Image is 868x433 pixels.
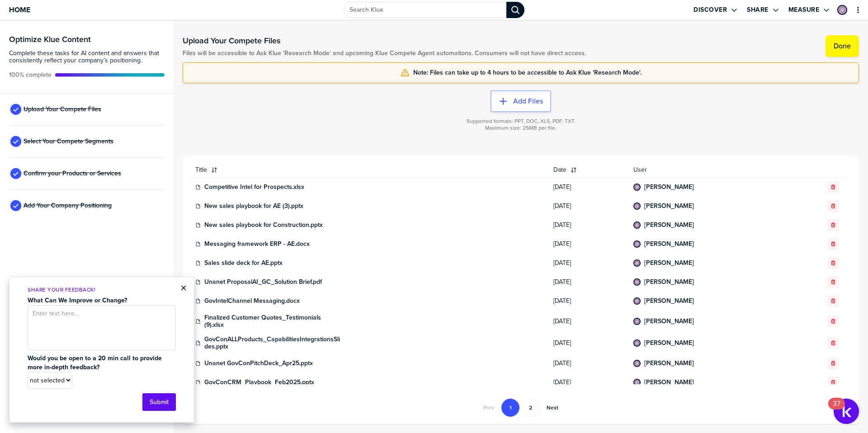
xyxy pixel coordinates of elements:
[9,6,30,14] span: Home
[553,221,623,229] span: [DATE]
[204,336,340,350] a: GovConALLProducts_CapabilitiesIntegrationsSlides.pptx
[634,203,640,209] img: 369a8bad2bb6f0f44c1b64a010ff9561-sml.png
[553,259,623,267] span: [DATE]
[204,240,310,248] a: Messaging framework ERP - AE.docx
[633,339,641,347] div: Jacob Borgeson
[204,202,303,210] a: New sales playbook for AE (3).pptx
[634,184,640,190] img: 369a8bad2bb6f0f44c1b64a010ff9561-sml.png
[633,278,641,286] div: Jacob Borgeson
[633,221,641,229] div: Jacob Borgeson
[344,2,506,18] input: Search Klue
[634,361,640,366] img: 369a8bad2bb6f0f44c1b64a010ff9561-sml.png
[24,202,112,209] span: Add Your Company Positioning
[634,279,640,285] img: 369a8bad2bb6f0f44c1b64a010ff9561-sml.png
[644,278,694,286] a: [PERSON_NAME]
[553,166,566,174] span: Date
[9,35,165,43] h3: Optimize Klue Content
[413,69,642,76] span: Note: Files can take up to 4 hours to be accessible to Ask Klue 'Research Mode'.
[644,259,694,267] a: [PERSON_NAME]
[24,170,121,177] span: Confirm your Products or Services
[204,360,313,367] a: Unanet GovConPitchDeck_Apr25.pptx
[633,297,641,305] div: Jacob Borgeson
[634,298,640,304] img: 369a8bad2bb6f0f44c1b64a010ff9561-sml.png
[183,35,586,46] h1: Upload Your Compete Files
[204,278,322,286] a: Unanet ProposalAI_GC_Solution Brief.pdf
[204,184,304,191] a: Competitive Intel for Prospects.xlsx
[836,4,848,16] a: Edit Profile
[180,282,187,293] button: Close
[644,379,694,386] a: [PERSON_NAME]
[553,318,623,325] span: [DATE]
[634,340,640,346] img: 369a8bad2bb6f0f44c1b64a010ff9561-sml.png
[553,278,623,286] span: [DATE]
[633,259,641,267] div: Jacob Borgeson
[644,297,694,305] a: [PERSON_NAME]
[838,6,846,14] img: 369a8bad2bb6f0f44c1b64a010ff9561-sml.png
[634,222,640,228] img: 369a8bad2bb6f0f44c1b64a010ff9561-sml.png
[9,71,52,79] span: Active
[553,184,623,191] span: [DATE]
[553,379,623,386] span: [DATE]
[834,399,859,424] button: Open Resource Center, 37 new notifications
[644,318,694,325] a: [PERSON_NAME]
[513,97,543,106] label: Add Files
[553,360,623,367] span: [DATE]
[24,106,101,113] span: Upload Your Compete Files
[644,184,694,191] a: [PERSON_NAME]
[633,166,787,174] span: User
[644,221,694,229] a: [PERSON_NAME]
[204,379,314,386] a: GovConCRM_Playbook_Feb2025.pptx
[633,202,641,210] div: Jacob Borgeson
[28,353,164,372] strong: Would you be open to a 20 min call to provide more in-depth feedback?
[634,380,640,385] img: 369a8bad2bb6f0f44c1b64a010ff9561-sml.png
[195,166,207,174] span: Title
[644,360,694,367] a: [PERSON_NAME]
[553,297,623,305] span: [DATE]
[204,259,283,267] a: Sales slide deck for AE.pptx
[204,297,300,305] a: GovIntelChannel Messaging.docx
[833,404,840,415] div: 37
[553,339,623,347] span: [DATE]
[634,319,640,324] img: 369a8bad2bb6f0f44c1b64a010ff9561-sml.png
[478,399,500,417] button: Go to previous page
[541,399,564,417] button: Go to next page
[183,50,586,57] span: Files will be accessible to Ask Klue 'Research Mode' and upcoming Klue Compete Agent automations....
[693,6,727,14] label: Discover
[634,241,640,247] img: 369a8bad2bb6f0f44c1b64a010ff9561-sml.png
[142,393,176,411] button: Submit
[485,125,557,132] span: Maximum size: 25MB per file.
[633,360,641,367] div: Jacob Borgeson
[788,6,820,14] label: Measure
[477,399,565,417] nav: Pagination Navigation
[204,314,340,329] a: Finalized Customer Quotes_Testimonials (9).xlsx
[633,240,641,248] div: Jacob Borgeson
[644,339,694,347] a: [PERSON_NAME]
[633,184,641,191] div: Jacob Borgeson
[467,118,576,125] span: Supported formats: PPT, DOC, XLS, PDF, TXT.
[9,50,165,64] span: Complete these tasks for AI content and answers that consistently reflect your company’s position...
[633,379,641,386] div: Jacob Borgeson
[834,42,851,51] label: Done
[553,202,623,210] span: [DATE]
[553,240,623,248] span: [DATE]
[521,399,539,417] button: Go to page 2
[24,138,113,145] span: Select Your Compete Segments
[634,260,640,266] img: 369a8bad2bb6f0f44c1b64a010ff9561-sml.png
[28,296,127,305] strong: What Can We Improve or Change?
[644,202,694,210] a: [PERSON_NAME]
[28,286,176,294] p: Share Your Feedback!
[204,221,323,229] a: New sales playbook for Construction.pptx
[837,5,847,15] div: Jacob Borgeson
[633,318,641,325] div: Jacob Borgeson
[506,2,524,18] div: Search Klue
[644,240,694,248] a: [PERSON_NAME]
[747,6,769,14] label: Share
